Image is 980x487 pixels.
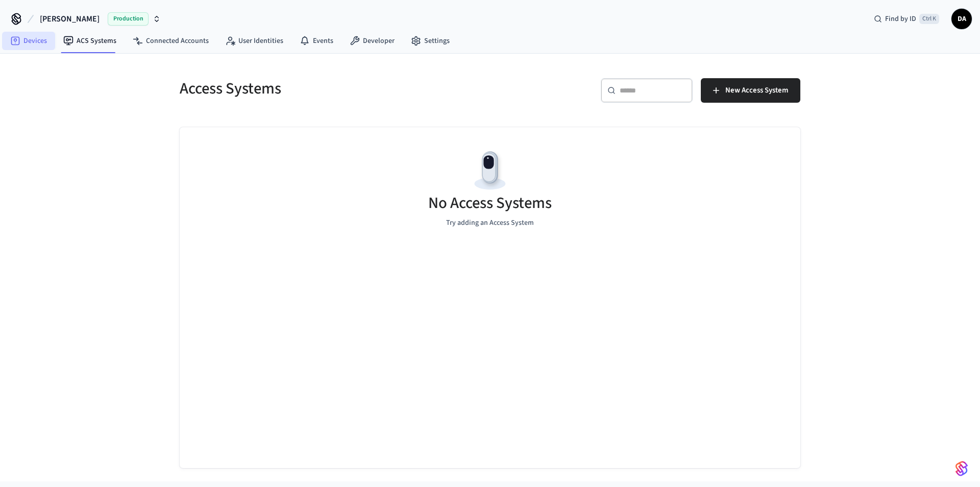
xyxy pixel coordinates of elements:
[701,78,800,103] button: New Access System
[403,32,458,50] a: Settings
[217,32,291,50] a: User Identities
[108,12,149,26] span: Production
[446,218,534,228] p: Try adding an Access System
[952,10,971,28] span: DA
[2,32,55,50] a: Devices
[291,32,341,50] a: Events
[40,13,100,25] span: [PERSON_NAME]
[467,148,513,194] img: Devices Empty State
[55,32,125,50] a: ACS Systems
[885,14,916,24] span: Find by ID
[428,193,552,214] h5: No Access Systems
[955,460,968,477] img: SeamLogoGradient.69752ec5.svg
[180,78,484,99] h5: Access Systems
[919,14,939,24] span: Ctrl K
[951,9,972,29] button: DA
[725,84,788,97] span: New Access System
[866,10,947,28] div: Find by IDCtrl K
[341,32,403,50] a: Developer
[125,32,217,50] a: Connected Accounts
